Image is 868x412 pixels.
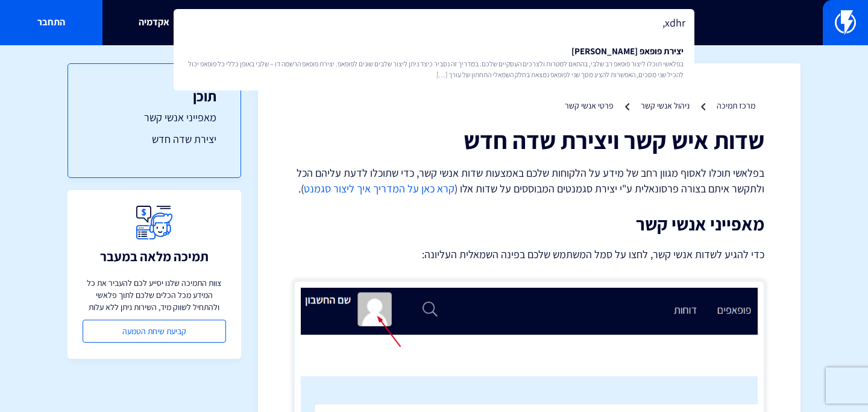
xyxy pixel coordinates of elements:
a: יצירת פופאפ [PERSON_NAME]בפלאשי תוכלו ליצור פופאפ רב שלבי, בהתאם למטרות ולצרכים העסקיים שלכם. במד... [180,40,688,84]
a: מרכז תמיכה [717,100,755,111]
h3: תוכן [92,88,216,104]
p: צוות התמיכה שלנו יסייע לכם להעביר את כל המידע מכל הכלים שלכם לתוך פלאשי ולהתחיל לשווק מיד, השירות... [83,277,226,313]
span: בפלאשי תוכלו ליצור פופאפ רב שלבי, בהתאם למטרות ולצרכים העסקיים שלכם. במדריך זה נסביר כיצד ניתן לי... [184,59,684,79]
a: פרטי אנשי קשר [565,100,614,111]
a: קרא כאן על המדריך איך ליצור סגמנט [304,182,454,195]
h2: מאפייני אנשי קשר [294,214,764,234]
input: חיפוש מהיר... [174,9,694,37]
a: יצירת שדה חדש [92,132,216,147]
h1: שדות איש קשר ויצירת שדה חדש [294,127,764,153]
a: ניהול אנשי קשר [641,100,690,111]
a: מאפייני אנשי קשר [92,110,216,125]
a: קביעת שיחת הטמעה [83,320,226,343]
h3: תמיכה מלאה במעבר [100,249,209,264]
p: בפלאשי תוכלו לאסוף מגוון רחב של מידע על הלקוחות שלכם באמצעות שדות אנשי קשר, כדי שתוכלו לדעת עליהם... [294,165,764,196]
p: כדי להגיע לשדות אנשי קשר, לחצו על סמל המשתמש שלכם בפינה השמאלית העליונה: [294,246,764,263]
